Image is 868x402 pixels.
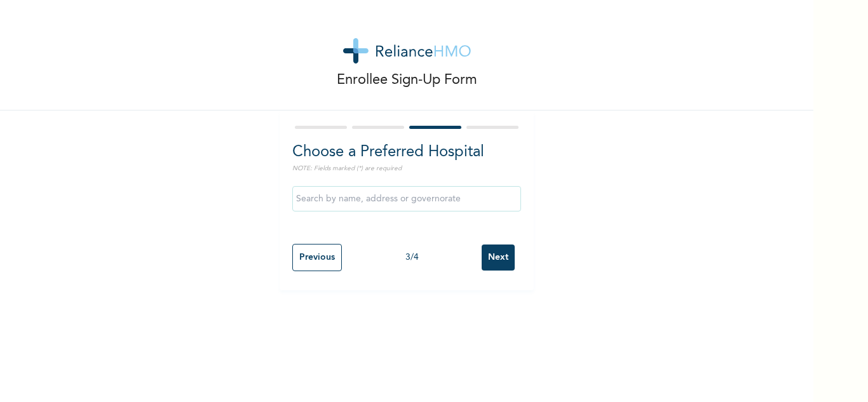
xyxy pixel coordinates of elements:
[292,186,521,211] input: Search by name, address or governorate
[292,244,342,271] input: Previous
[337,70,477,91] p: Enrollee Sign-Up Form
[292,141,521,164] h2: Choose a Preferred Hospital
[342,251,482,264] div: 3 / 4
[343,38,471,64] img: logo
[482,245,515,271] input: Next
[292,164,521,173] p: NOTE: Fields marked (*) are required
